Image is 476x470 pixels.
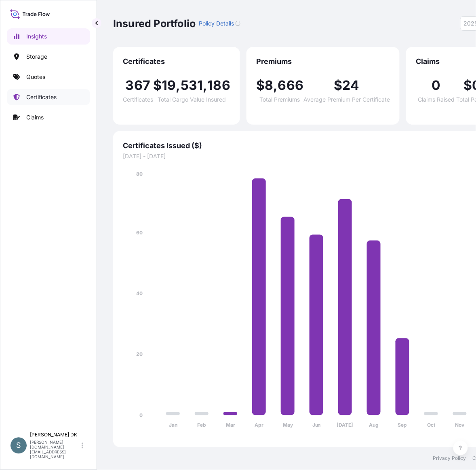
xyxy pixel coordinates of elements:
a: Insights [7,28,90,45]
a: Storage [7,49,90,65]
tspan: Jun [312,422,321,428]
span: 19 [162,79,176,92]
span: 186 [208,79,231,92]
tspan: Nov [455,422,465,428]
tspan: Feb [198,422,206,428]
a: Privacy Policy [433,455,466,462]
tspan: 40 [136,291,143,297]
p: Certificates [26,93,57,101]
div: Loading [236,21,240,26]
a: Certificates [7,89,90,105]
span: 24 [343,79,360,92]
span: $ [256,79,265,92]
tspan: Jan [169,422,177,428]
tspan: Oct [428,422,436,428]
tspan: May [283,422,293,428]
p: Storage [26,53,47,61]
span: 8 [265,79,273,92]
span: $ [334,79,343,92]
p: Claims [26,113,44,121]
span: Premiums [256,57,390,66]
a: Quotes [7,69,90,85]
p: Insured Portfolio [113,17,196,30]
span: Certificates [123,97,153,102]
span: S [16,442,21,450]
tspan: 60 [136,230,143,236]
span: 666 [278,79,304,92]
tspan: [DATE] [337,422,354,428]
tspan: Sep [398,422,407,428]
span: Average Premium Per Certificate [303,97,390,102]
span: 531 [181,79,203,92]
span: Total Cargo Value Insured [158,97,226,102]
tspan: Mar [226,422,235,428]
span: Total Premiums [260,97,300,102]
tspan: 20 [136,351,143,357]
tspan: 0 [139,412,143,418]
span: , [176,79,181,92]
tspan: Apr [255,422,264,428]
span: Certificates [123,57,230,66]
tspan: 80 [136,171,143,177]
p: [PERSON_NAME][DOMAIN_NAME][EMAIL_ADDRESS][DOMAIN_NAME] [30,440,80,459]
p: Insights [26,32,47,40]
span: 0 [432,79,441,92]
span: 367 [126,79,151,92]
span: , [274,79,278,92]
p: Policy Details [199,19,234,28]
button: Loading [236,17,240,30]
a: Claims [7,109,90,125]
span: $ [463,79,472,92]
span: $ [153,79,162,92]
span: , [203,79,207,92]
p: Quotes [26,73,45,81]
tspan: Aug [369,422,379,428]
p: [PERSON_NAME] DK [30,432,80,438]
span: Claims Raised [418,97,455,102]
